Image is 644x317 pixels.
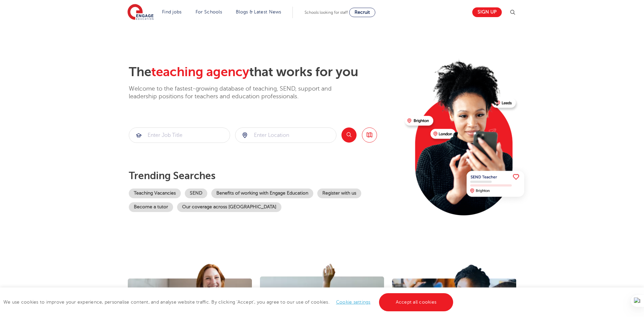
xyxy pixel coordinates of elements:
[336,300,371,305] a: Cookie settings
[355,10,370,15] span: Recruit
[3,300,455,305] span: We use cookies to improve your experience, personalise content, and analyse website traffic. By c...
[162,9,182,14] a: Find jobs
[129,128,230,143] input: Submit
[235,128,336,143] input: Submit
[151,65,249,79] span: teaching agency
[317,189,361,198] a: Register with us
[236,9,281,14] a: Blogs & Latest News
[127,4,154,21] img: Engage Education
[235,127,336,143] div: Submit
[129,127,230,143] div: Submit
[129,170,399,182] p: Trending searches
[129,85,350,101] p: Welcome to the fastest-growing database of teaching, SEND, support and leadership positions for t...
[129,64,399,80] h2: The that works for you
[185,189,207,198] a: SEND
[129,189,181,198] a: Teaching Vacancies
[211,189,313,198] a: Benefits of working with Engage Education
[341,127,357,143] button: Search
[379,293,453,311] a: Accept all cookies
[196,9,222,14] a: For Schools
[349,8,375,17] a: Recruit
[129,202,173,212] a: Become a tutor
[472,7,502,17] a: Sign up
[177,202,281,212] a: Our coverage across [GEOGRAPHIC_DATA]
[305,10,348,15] span: Schools looking for staff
